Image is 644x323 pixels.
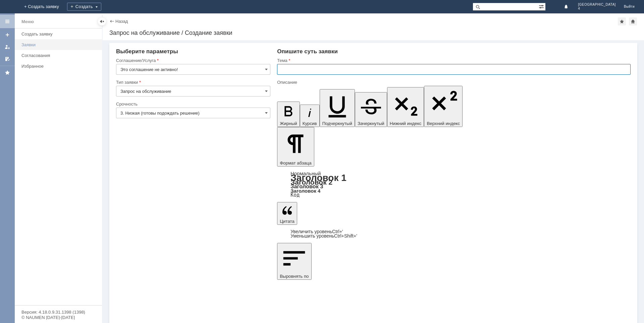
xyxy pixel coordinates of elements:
[290,188,320,194] a: Заголовок 4
[2,42,13,52] a: Мои заявки
[424,86,463,127] button: Верхний индекс
[21,315,95,320] div: © NAUMEN [DATE]-[DATE]
[115,19,128,24] a: Назад
[629,17,637,25] div: Сделать домашней страницей
[290,233,357,239] a: Decrease
[277,80,629,84] div: Описание
[280,160,311,166] span: Формат абзаца
[98,17,106,25] div: Скрыть меню
[539,3,545,9] span: Расширенный поиск
[116,80,269,84] div: Тип заявки
[280,274,309,279] span: Выровнять по
[300,105,320,127] button: Курсив
[355,92,387,127] button: Зачеркнутый
[290,192,300,198] a: Код
[320,89,355,127] button: Подчеркнутый
[290,183,323,189] a: Заголовок 3
[116,102,269,106] div: Срочность
[334,233,357,239] span: Ctrl+Shift+'
[578,3,616,7] span: [GEOGRAPHIC_DATA]
[390,121,422,126] span: Нижний индекс
[358,121,384,126] span: Зачеркнутый
[67,3,101,11] div: Создать
[19,29,101,39] a: Создать заявку
[19,40,101,50] a: Заявки
[21,53,98,58] div: Согласования
[2,29,13,40] a: Создать заявку
[277,230,631,238] div: Цитата
[116,48,178,55] span: Выберите параметры
[277,48,338,55] span: Опишите суть заявки
[277,127,314,167] button: Формат абзаца
[21,310,95,314] div: Версия: 4.18.0.9.31.1398 (1398)
[578,7,616,11] span: 4
[280,121,297,126] span: Жирный
[618,17,626,25] div: Добавить в избранное
[2,54,13,64] a: Мои согласования
[116,58,269,63] div: Соглашение/Услуга
[21,64,91,69] div: Избранное
[277,58,629,63] div: Тема
[387,87,424,127] button: Нижний индекс
[277,243,311,280] button: Выровнять по
[290,178,332,186] a: Заголовок 2
[21,42,98,47] div: Заявки
[21,18,34,26] div: Меню
[290,229,343,234] a: Increase
[332,229,343,234] span: Ctrl+'
[322,121,352,126] span: Подчеркнутый
[277,102,300,127] button: Жирный
[277,202,297,225] button: Цитата
[290,173,346,183] a: Заголовок 1
[277,171,631,197] div: Формат абзаца
[427,121,460,126] span: Верхний индекс
[19,50,101,61] a: Согласования
[280,219,294,224] span: Цитата
[303,121,317,126] span: Курсив
[109,29,637,36] div: Запрос на обслуживание / Создание заявки
[21,31,98,37] div: Создать заявку
[290,171,321,176] a: Нормальный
